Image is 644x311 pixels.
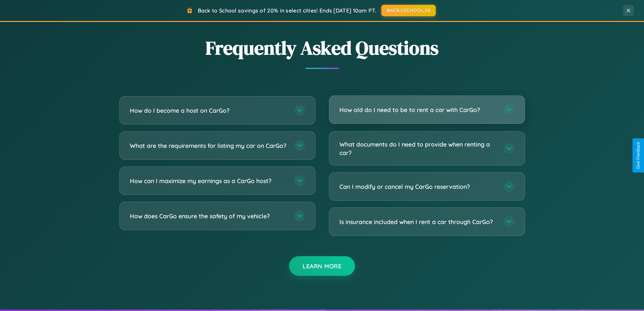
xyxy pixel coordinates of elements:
div: Give Feedback [636,142,641,169]
h2: Frequently Asked Questions [119,35,525,61]
button: Learn More [289,256,355,276]
h3: What documents do I need to provide when renting a car? [339,140,497,157]
h3: How do I become a host on CarGo? [130,106,287,115]
button: BACK2SCHOOL20 [381,5,436,16]
h3: How does CarGo ensure the safety of my vehicle? [130,212,287,220]
h3: How old do I need to be to rent a car with CarGo? [339,106,497,114]
span: Back to School savings of 20% in select cities! Ends [DATE] 10am PT. [198,7,376,14]
h3: Can I modify or cancel my CarGo reservation? [339,182,497,191]
h3: How can I maximize my earnings as a CarGo host? [130,177,287,185]
h3: What are the requirements for listing my car on CarGo? [130,141,287,150]
h3: Is insurance included when I rent a car through CarGo? [339,218,497,226]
